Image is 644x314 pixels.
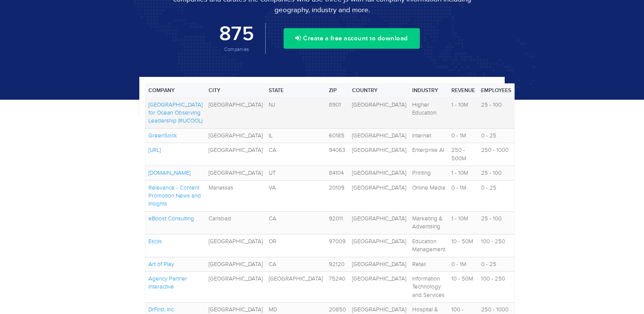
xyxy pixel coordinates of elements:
a: DrFirst, Inc. [148,306,175,312]
td: [GEOGRAPHIC_DATA] [349,257,409,271]
td: [GEOGRAPHIC_DATA] [206,257,266,271]
a: Art of Play [148,261,174,267]
a: GreenSock [148,132,177,139]
td: 100 - 250 [478,234,515,257]
th: Employees [478,83,515,97]
td: [GEOGRAPHIC_DATA] [206,143,266,166]
td: 25 - 100 [478,211,515,234]
a: [GEOGRAPHIC_DATA] for Ocean Observing Leadership (RUCOOL) [148,102,202,124]
a: Escils [148,238,162,244]
td: Internet [409,128,448,143]
td: CA [266,257,326,271]
td: Higher Education [409,97,448,128]
button: Create a free account to download [284,28,420,49]
a: eBoost Consulting [148,215,194,222]
td: Printing [409,166,448,180]
td: 92120 [326,257,349,271]
td: Enterprise AI [409,143,448,166]
td: 10 - 50M [448,271,478,302]
td: [GEOGRAPHIC_DATA] [349,128,409,143]
td: 1 - 10M [448,211,478,234]
a: Relevance - Content Promotion News and Insights [148,185,201,207]
td: 0 - 1M [448,128,478,143]
th: City [206,83,266,97]
td: 8901 [326,97,349,128]
td: 94063 [326,143,349,166]
td: Online Media [409,180,448,211]
td: OR [266,234,326,257]
td: 250 - 500M [448,143,478,166]
td: 0 - 1M [448,257,478,271]
td: NJ [266,97,326,128]
td: [GEOGRAPHIC_DATA] [349,271,409,302]
td: Carlsbad [206,211,266,234]
td: VA [266,180,326,211]
th: Country [349,83,409,97]
td: CA [266,143,326,166]
td: [GEOGRAPHIC_DATA] [349,180,409,211]
td: 1 - 10M [448,166,478,180]
td: [GEOGRAPHIC_DATA] [349,211,409,234]
td: UT [266,166,326,180]
td: 75240 [326,271,349,302]
th: Revenue [448,83,478,97]
th: Company [145,83,206,97]
td: 60185 [326,128,349,143]
td: 97009 [326,234,349,257]
td: 10 - 50M [448,234,478,257]
td: 20109 [326,180,349,211]
td: Information Technology and Services [409,271,448,302]
td: [GEOGRAPHIC_DATA] [349,234,409,257]
a: Agency Partner Interactive [148,276,187,290]
td: [GEOGRAPHIC_DATA] [349,143,409,166]
td: CA [266,211,326,234]
td: 0 - 25 [478,128,515,143]
th: State [266,83,326,97]
td: 25 - 100 [478,166,515,180]
td: 84104 [326,166,349,180]
td: [GEOGRAPHIC_DATA] [206,234,266,257]
a: [DOMAIN_NAME] [148,170,190,176]
td: Education Management [409,234,448,257]
td: [GEOGRAPHIC_DATA] [266,271,326,302]
td: [GEOGRAPHIC_DATA] [206,166,266,180]
td: Manassas [206,180,266,211]
a: [URL] [148,147,161,153]
td: 92011 [326,211,349,234]
td: 100 - 250 [478,271,515,302]
td: [GEOGRAPHIC_DATA] [206,271,266,302]
td: 250 - 1000 [478,143,515,166]
td: [GEOGRAPHIC_DATA] [349,97,409,128]
td: 0 - 25 [478,180,515,211]
span: 875 [219,23,254,45]
td: [GEOGRAPHIC_DATA] [206,128,266,143]
td: 0 - 1M [448,180,478,211]
td: Marketing & Advertising [409,211,448,234]
th: Industry [409,83,448,97]
th: Zip [326,83,349,97]
td: [GEOGRAPHIC_DATA] [349,166,409,180]
span: Companies [224,47,249,52]
td: [GEOGRAPHIC_DATA] [206,97,266,128]
td: 1 - 10M [448,97,478,128]
td: Retail [409,257,448,271]
td: IL [266,128,326,143]
td: 0 - 25 [478,257,515,271]
td: 25 - 100 [478,97,515,128]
